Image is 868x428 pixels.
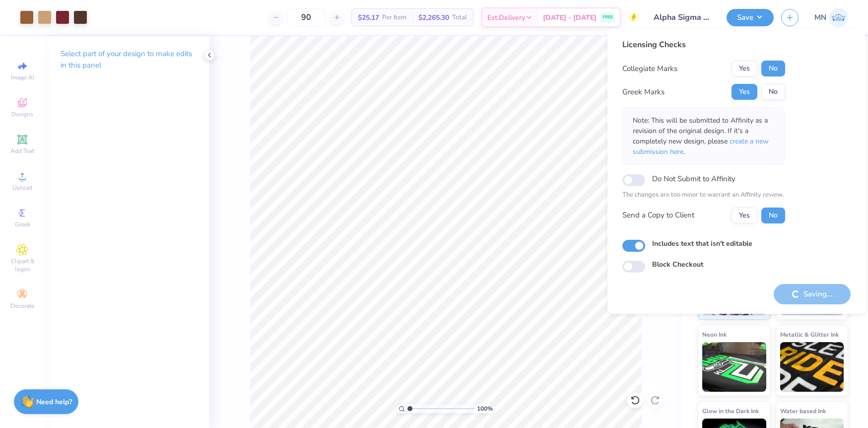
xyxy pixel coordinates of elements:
[633,115,775,157] p: Note: This will be submitted to Affinity as a revision of the original design. If it's a complete...
[5,257,40,273] span: Clipart & logos
[358,12,379,23] span: $25.17
[761,84,785,100] button: No
[702,329,727,340] span: Neon Ink
[646,7,719,27] input: Untitled Design
[382,12,406,23] span: Per Item
[622,63,677,74] div: Collegiate Marks
[761,208,785,223] button: No
[11,110,33,118] span: Designs
[652,259,703,270] label: Block Checkout
[702,406,759,416] span: Glow in the Dark Ink
[287,8,326,26] input: – –
[622,190,785,200] p: The changes are too minor to warrant an Affinity review.
[732,208,757,223] button: Yes
[829,8,848,27] img: Mark Navarro
[780,342,844,392] img: Metallic & Glitter Ink
[10,147,34,155] span: Add Text
[727,9,774,26] button: Save
[702,342,766,392] img: Neon Ink
[814,12,826,23] span: MN
[814,8,848,27] a: MN
[622,210,694,221] div: Send a Copy to Client
[12,184,32,192] span: Upload
[602,14,613,21] span: FREE
[622,39,785,51] div: Licensing Checks
[487,12,525,23] span: Est. Delivery
[10,302,34,310] span: Decorate
[622,86,665,98] div: Greek Marks
[36,397,72,407] strong: Need help?
[652,172,735,185] label: Do Not Submit to Affinity
[732,61,757,76] button: Yes
[477,404,493,413] span: 100 %
[543,12,597,23] span: [DATE] - [DATE]
[418,12,449,23] span: $2,265.30
[452,12,467,23] span: Total
[652,238,752,249] label: Includes text that isn't editable
[761,61,785,76] button: No
[11,73,34,81] span: Image AI
[61,48,194,71] p: Select part of your design to make edits in this panel
[780,329,839,340] span: Metallic & Glitter Ink
[732,84,757,100] button: Yes
[780,406,826,416] span: Water based Ink
[15,220,30,228] span: Greek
